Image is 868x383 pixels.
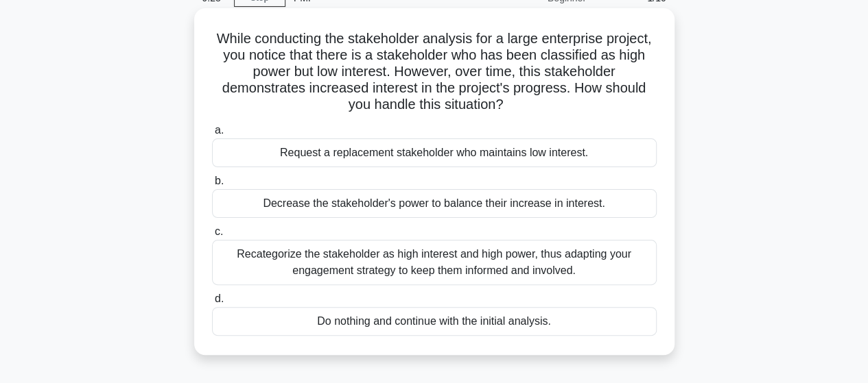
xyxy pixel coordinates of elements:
[212,307,657,336] div: Do nothing and continue with the initial analysis.
[212,138,657,167] div: Request a replacement stakeholder who maintains low interest.
[215,225,223,237] span: c.
[215,124,224,136] span: a.
[215,175,224,186] span: b.
[212,240,657,285] div: Recategorize the stakeholder as high interest and high power, thus adapting your engagement strat...
[211,30,658,114] h5: While conducting the stakeholder analysis for a large enterprise project, you notice that there i...
[215,293,224,304] span: d.
[212,189,657,218] div: Decrease the stakeholder's power to balance their increase in interest.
